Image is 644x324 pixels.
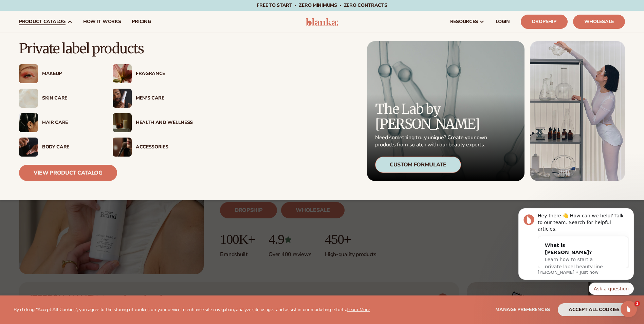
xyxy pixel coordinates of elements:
[132,19,151,24] span: pricing
[19,64,38,83] img: Female with glitter eye makeup.
[83,19,121,24] span: How It Works
[19,165,117,181] a: View Product Catalog
[375,134,489,148] p: Need something truly unique? Create your own products from scratch with our beauty experts.
[42,95,99,101] div: Skin Care
[375,157,461,173] div: Custom Formulate
[508,206,644,321] iframe: Intercom notifications message
[19,113,99,132] a: Female hair pulled back with clips. Hair Care
[113,113,132,132] img: Candles and incense on table.
[113,138,132,157] img: Female with makeup brush.
[19,138,38,157] img: Male hand applying moisturizer.
[634,301,640,306] span: 1
[490,11,515,33] a: LOGIN
[19,89,99,108] a: Cream moisturizer swatch. Skin Care
[113,89,132,108] img: Male holding moisturizer bottle.
[19,113,38,132] img: Female hair pulled back with clips.
[42,71,99,77] div: Makeup
[367,41,525,181] a: Microscopic product formula. The Lab by [PERSON_NAME] Need something truly unique? Create your ow...
[496,19,510,24] span: LOGIN
[136,71,193,77] div: Fragrance
[257,2,387,8] span: Free to start · ZERO minimums · ZERO contracts
[19,41,193,56] p: Private label products
[445,11,490,33] a: resources
[450,19,478,24] span: resources
[495,306,550,313] span: Manage preferences
[42,120,99,126] div: Hair Care
[113,113,193,132] a: Candles and incense on table. Health And Wellness
[375,102,489,131] p: The Lab by [PERSON_NAME]
[347,306,370,313] a: Learn More
[126,11,156,33] a: pricing
[14,307,370,313] p: By clicking "Accept All Cookies", you agree to the storing of cookies on your device to enhance s...
[521,15,568,29] a: Dropship
[19,138,99,157] a: Male hand applying moisturizer. Body Care
[306,18,338,26] img: logo
[530,41,625,181] img: Female in lab with equipment.
[113,138,193,157] a: Female with makeup brush. Accessories
[113,64,132,83] img: Pink blooming flower.
[113,89,193,108] a: Male holding moisturizer bottle. Men’s Care
[495,303,550,316] button: Manage preferences
[113,64,193,83] a: Pink blooming flower. Fragrance
[136,95,193,101] div: Men’s Care
[19,64,99,83] a: Female with glitter eye makeup. Makeup
[573,15,625,29] a: Wholesale
[621,301,637,317] iframe: Intercom live chat
[136,120,193,126] div: Health And Wellness
[136,144,193,150] div: Accessories
[19,89,38,108] img: Cream moisturizer swatch.
[42,144,99,150] div: Body Care
[19,19,66,24] span: product catalog
[14,11,78,33] a: product catalog
[78,11,127,33] a: How It Works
